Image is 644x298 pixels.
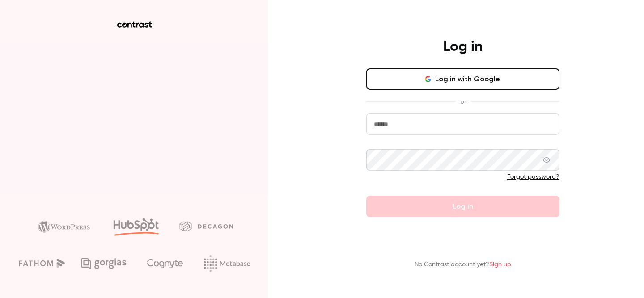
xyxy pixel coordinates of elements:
img: decagon [179,221,233,231]
h4: Log in [443,38,483,56]
p: No Contrast account yet? [415,260,511,269]
a: Sign up [489,261,511,268]
button: Log in with Google [366,68,559,90]
a: Forgot password? [507,174,559,180]
span: or [456,97,470,106]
